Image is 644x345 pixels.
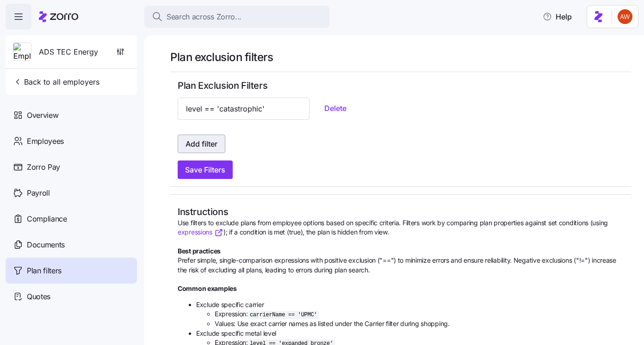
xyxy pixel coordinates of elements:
b: Common examples [178,284,237,292]
span: Delete [324,103,347,114]
h2: Plan Exclusion Filters [178,80,624,92]
a: Quotes [6,283,137,309]
code: carrierName == 'UPMC' [248,311,319,319]
span: ADS TEC Energy [39,46,98,58]
img: 3c671664b44671044fa8929adf5007c6 [618,9,632,24]
h2: Instructions [178,206,624,218]
a: Plan filters [6,258,137,283]
span: Quotes [27,291,50,302]
input: carrierName != 'Ambetter' && individualMedicalDeductible|parseIdeonMedicalProperty > 1500 [178,98,310,120]
span: Employees [27,136,64,147]
span: Help [543,11,572,22]
a: Payroll [6,180,137,206]
span: Plan filters [27,265,62,277]
a: Documents [6,232,137,258]
span: Add filter [186,138,217,149]
span: Save Filters [185,164,225,175]
a: expressions [178,228,223,237]
button: Delete [317,100,354,117]
li: Exclude specific carrier [196,300,624,329]
img: Employer logo [13,43,31,62]
h1: Plan exclusion filters [170,50,631,64]
a: Zorro Pay [6,154,137,180]
span: Compliance [27,213,67,225]
button: Save Filters [178,160,233,179]
li: Expression: [215,309,624,320]
li: Values: Use exact carrier names as listed under the Carrier filter during shopping. [215,319,624,328]
span: Documents [27,239,65,251]
button: Help [535,7,579,26]
span: Overview [27,110,58,121]
button: Back to all employers [9,73,103,91]
button: Add filter [178,135,225,153]
a: Compliance [6,206,137,232]
button: Search across Zorro... [144,6,329,28]
span: Zorro Pay [27,161,60,173]
a: Overview [6,102,137,128]
a: Employees [6,128,137,154]
span: Payroll [27,187,50,199]
span: Search across Zorro... [167,11,241,23]
span: Back to all employers [13,76,99,87]
b: Best practices [178,247,221,255]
